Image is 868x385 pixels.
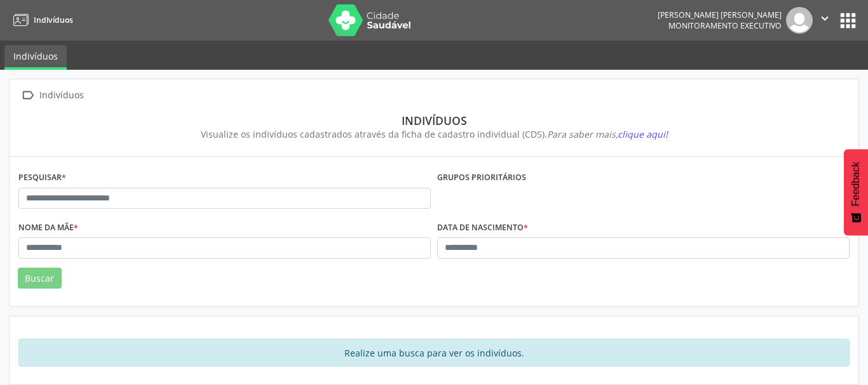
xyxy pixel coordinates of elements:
span: Monitoramento Executivo [668,20,782,31]
label: Data de nascimento [437,218,528,237]
img: img [786,7,813,34]
label: Nome da mãe [18,218,78,237]
label: Pesquisar [18,168,66,188]
button: apps [837,10,859,32]
button:  [813,7,837,34]
div: Indivíduos [27,114,841,127]
i:  [818,11,832,25]
div: Visualize os indivíduos cadastrados através da ficha de cadastro individual (CDS). [27,127,841,141]
button: Buscar [18,268,62,289]
a: Indivíduos [9,10,73,30]
span: clique aqui! [618,128,668,140]
div: Indivíduos [37,86,86,105]
i:  [18,86,37,105]
span: Indivíduos [34,15,73,25]
div: Realize uma busca para ver os indivíduos. [18,339,850,367]
i: Para saber mais, [547,128,668,140]
a:  Indivíduos [18,86,86,105]
label: Grupos prioritários [437,168,526,188]
span: Feedback [850,162,862,206]
a: Indivíduos [4,45,67,70]
button: Feedback - Mostrar pesquisa [844,149,868,235]
div: [PERSON_NAME] [PERSON_NAME] [658,10,782,20]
